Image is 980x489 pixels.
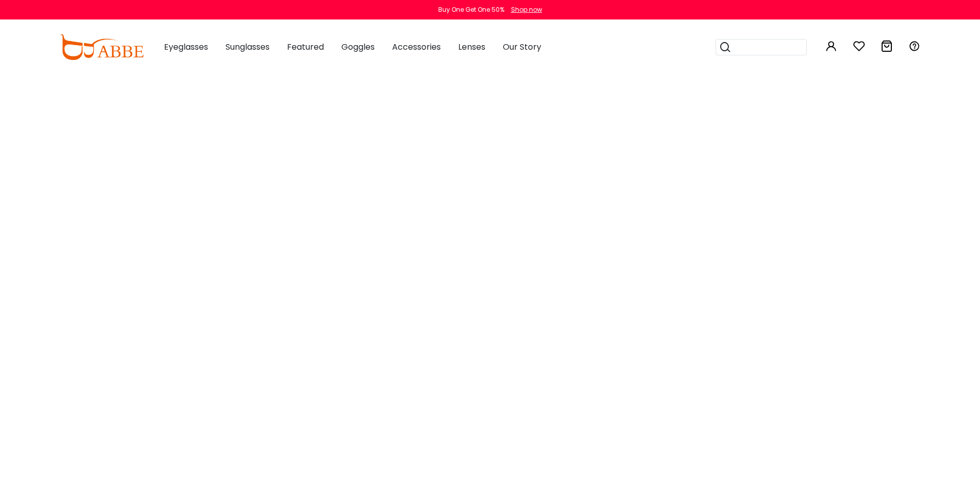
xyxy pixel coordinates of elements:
[438,5,504,14] div: Buy One Get One 50%
[226,41,270,53] span: Sunglasses
[59,34,144,60] img: abbeglasses.com
[164,41,208,53] span: Eyeglasses
[392,41,441,53] span: Accessories
[511,5,542,14] div: Shop now
[503,41,541,53] span: Our Story
[341,41,375,53] span: Goggles
[458,41,485,53] span: Lenses
[287,41,324,53] span: Featured
[506,5,542,14] a: Shop now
